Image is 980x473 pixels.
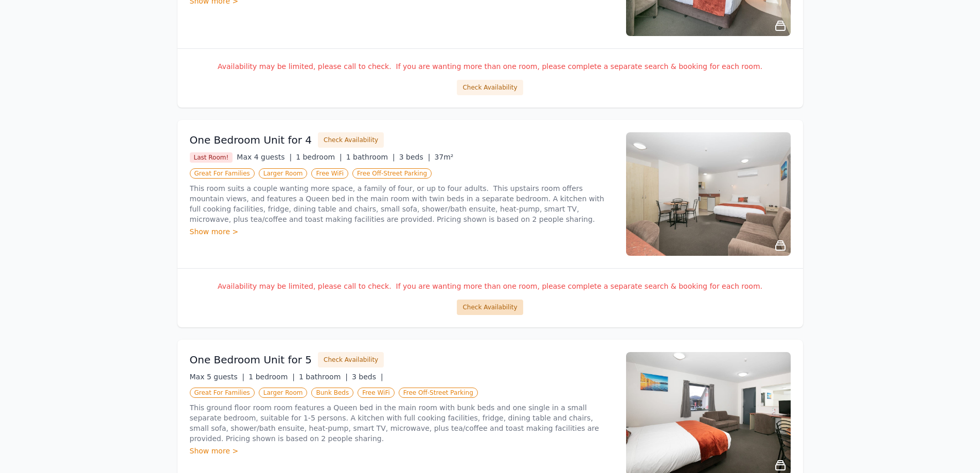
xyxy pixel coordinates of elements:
[352,373,383,381] span: 3 beds |
[318,132,384,148] button: Check Availability
[190,226,614,237] div: Show more >
[259,388,308,398] span: Larger Room
[318,352,384,367] button: Check Availability
[190,281,791,291] p: Availability may be limited, please call to check. If you are wanting more than one room, please ...
[259,168,308,179] span: Larger Room
[299,373,348,381] span: 1 bathroom |
[248,373,295,381] span: 1 bedroom |
[190,388,255,398] span: Great For Families
[346,153,395,161] span: 1 bathroom |
[237,153,292,161] span: Max 4 guests |
[457,300,523,315] button: Check Availability
[457,80,523,95] button: Check Availability
[190,61,791,72] p: Availability may be limited, please call to check. If you are wanting more than one room, please ...
[399,153,431,161] span: 3 beds |
[190,373,245,381] span: Max 5 guests |
[358,388,395,398] span: Free WiFi
[311,388,353,398] span: Bunk Beds
[311,168,348,179] span: Free WiFi
[190,446,614,456] div: Show more >
[190,183,614,224] p: This room suits a couple wanting more space, a family of four, or up to four adults. This upstair...
[399,388,478,398] span: Free Off-Street Parking
[434,153,453,161] span: 37m²
[190,133,312,147] h3: One Bedroom Unit for 4
[296,153,342,161] span: 1 bedroom |
[352,168,432,179] span: Free Off-Street Parking
[190,402,614,444] p: This ground floor room room features a Queen bed in the main room with bunk beds and one single i...
[190,152,233,163] span: Last Room!
[190,168,255,179] span: Great For Families
[190,353,312,367] h3: One Bedroom Unit for 5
